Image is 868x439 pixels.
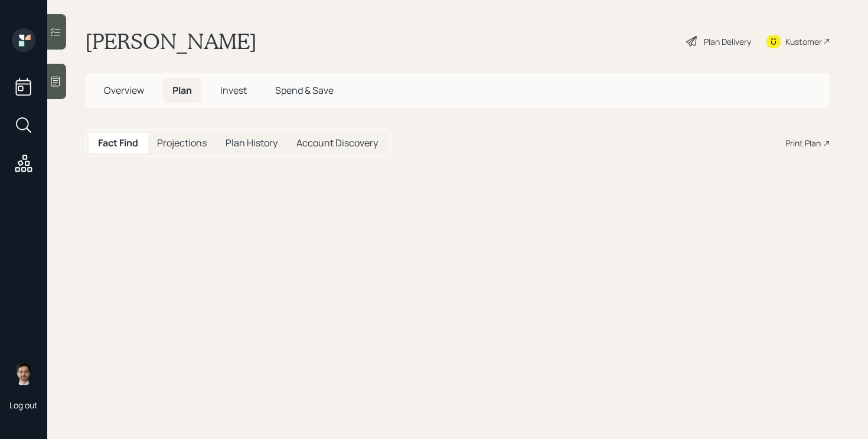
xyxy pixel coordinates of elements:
h1: [PERSON_NAME] [85,28,257,54]
img: jonah-coleman-headshot.png [12,362,35,385]
h5: Account Discovery [296,137,378,149]
div: Kustomer [785,35,822,48]
div: Plan Delivery [704,35,751,48]
span: Overview [104,84,144,97]
span: Invest [220,84,247,97]
div: Log out [9,399,38,411]
h5: Plan History [226,137,278,149]
h5: Projections [157,137,207,149]
h5: Fact Find [98,137,138,149]
span: Plan [172,84,192,97]
span: Spend & Save [275,84,334,97]
div: Print Plan [785,137,821,149]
